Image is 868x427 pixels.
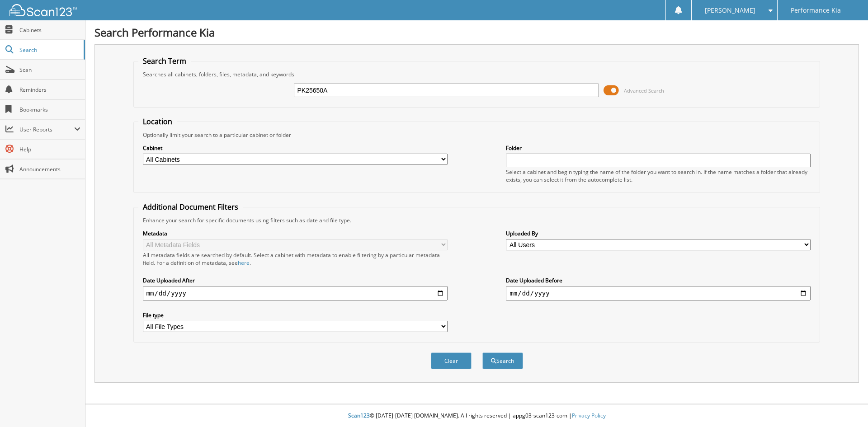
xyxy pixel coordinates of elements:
[143,286,448,300] input: start
[19,66,80,74] span: Scan
[138,131,816,139] div: Optionally limit your search to a particular cabinet or folder
[138,117,177,127] legend: Location
[19,126,74,133] span: User Reports
[143,311,448,319] label: File type
[791,8,841,13] span: Performance Kia
[9,4,77,16] img: scan123-logo-white.svg
[19,26,80,34] span: Cabinets
[19,46,79,54] span: Search
[143,144,448,152] label: Cabinet
[238,259,250,267] a: here
[506,277,811,284] label: Date Uploaded Before
[138,216,816,224] div: Enhance your search for specific documents using filters such as date and file type.
[348,412,370,419] span: Scan123
[143,277,448,284] label: Date Uploaded After
[19,86,80,94] span: Reminders
[138,202,243,212] legend: Additional Document Filters
[143,251,448,267] div: All metadata fields are searched by default. Select a cabinet with metadata to enable filtering b...
[705,8,755,13] span: [PERSON_NAME]
[19,106,80,113] span: Bookmarks
[482,352,523,369] button: Search
[624,87,664,94] span: Advanced Search
[572,412,606,419] a: Privacy Policy
[19,165,80,173] span: Announcements
[506,230,811,237] label: Uploaded By
[506,144,811,152] label: Folder
[431,352,472,369] button: Clear
[94,25,859,40] h1: Search Performance Kia
[85,405,868,427] div: © [DATE]-[DATE] [DOMAIN_NAME]. All rights reserved | appg03-scan123-com |
[143,230,448,237] label: Metadata
[506,286,811,300] input: end
[138,56,191,66] legend: Search Term
[138,70,816,78] div: Searches all cabinets, folders, files, metadata, and keywords
[19,145,80,153] span: Help
[823,384,868,427] iframe: Chat Widget
[506,168,811,183] div: Select a cabinet and begin typing the name of the folder you want to search in. If the name match...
